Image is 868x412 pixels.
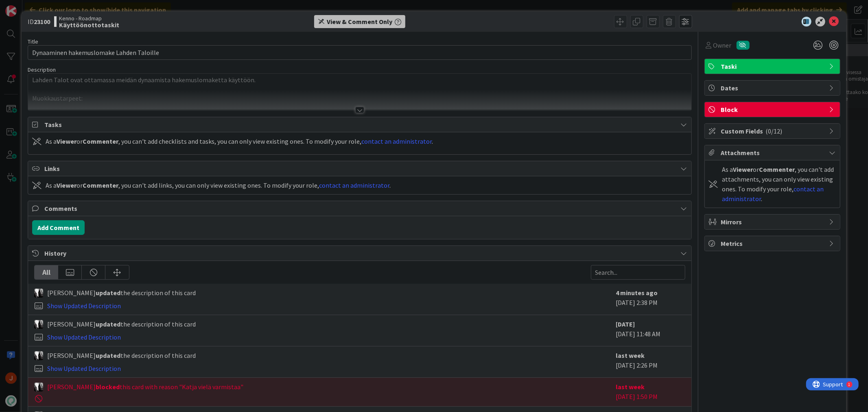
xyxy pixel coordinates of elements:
b: Käyttöönottotaskit [59,22,119,28]
b: Commenter [83,181,118,189]
span: Block [721,105,825,114]
div: [DATE] 2:26 PM [616,351,685,373]
a: contact an administrator [361,137,432,145]
span: [PERSON_NAME] the description of this card [47,288,196,298]
b: Viewer [57,137,77,145]
span: [PERSON_NAME] this card with reason "Katja vielä varmistaa" [47,382,243,392]
label: Title [28,38,38,45]
span: [PERSON_NAME] the description of this card [47,351,196,360]
span: Taski [721,61,825,71]
div: As a or , you can't add checklists and tasks, you can only view existing ones. To modify your rol... [46,136,433,146]
span: Custom Fields [721,126,825,136]
div: All [35,265,58,279]
div: As a or , you can't add attachments, you can only view existing ones. To modify your role, . [722,164,836,204]
b: Viewer [57,181,77,189]
input: type card name here... [28,45,691,60]
b: blocked [96,383,120,391]
button: Add Comment [32,220,85,235]
b: last week [616,351,645,359]
div: [DATE] 2:38 PM [616,288,685,311]
div: [DATE] 1:50 PM [616,382,685,402]
span: Owner [713,40,732,50]
span: Mirrors [721,217,825,227]
b: updated [96,351,120,359]
span: Tasks [44,120,676,129]
b: 4 minutes ago [616,289,658,297]
b: last week [616,383,645,391]
div: [DATE] 11:48 AM [616,319,685,342]
span: Description [28,66,56,73]
img: KV [34,383,43,392]
span: [PERSON_NAME] the description of this card [47,319,196,329]
b: Commenter [83,137,118,145]
span: Dates [721,83,825,93]
span: Kenno - Roadmap [59,15,119,22]
b: updated [96,289,120,297]
b: 23100 [34,18,50,26]
img: KV [34,289,43,298]
a: Show Updated Description [47,302,121,310]
input: Search... [591,265,685,280]
span: ID [28,17,50,26]
b: updated [96,320,120,328]
span: Attachments [721,148,825,158]
img: KV [34,320,43,329]
span: Support [17,1,37,11]
b: Commenter [759,165,795,173]
span: Comments [44,204,676,213]
span: ( 0/12 ) [766,127,783,135]
img: KV [34,351,43,360]
b: [DATE] [616,320,635,328]
p: Lahden Talot ovat ottamassa meidän dynaamista hakemuslomaketta käyttöön. [32,75,687,85]
a: contact an administrator [319,181,389,189]
a: Show Updated Description [47,364,121,373]
span: Metrics [721,239,825,248]
div: As a or , you can't add links, you can only view existing ones. To modify your role, . [46,180,391,190]
div: View & Comment Only [327,17,392,26]
a: Show Updated Description [47,333,121,341]
b: Viewer [733,165,753,173]
div: 1 [42,3,44,10]
span: Links [44,164,676,173]
span: History [44,248,676,258]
